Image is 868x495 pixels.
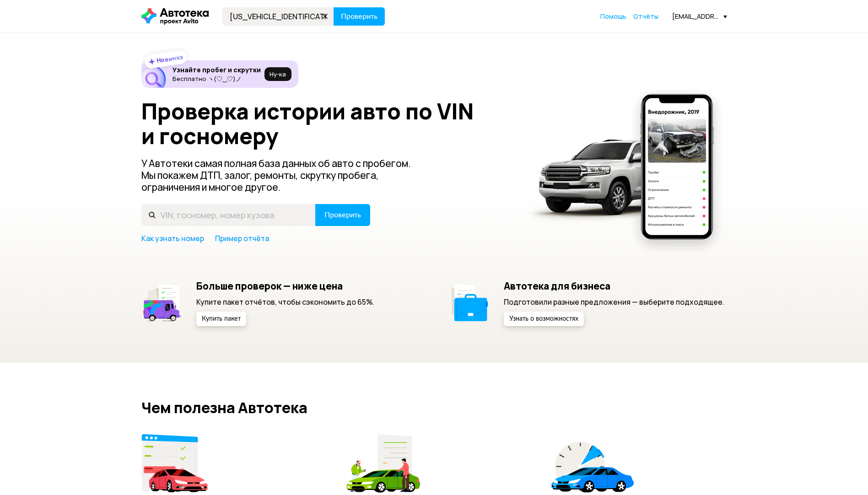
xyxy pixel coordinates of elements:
[341,13,377,20] span: Проверить
[141,157,426,193] p: У Автотеки самая полная база данных об авто с пробегом. Мы покажем ДТП, залог, ремонты, скрутку п...
[215,233,269,243] a: Пример отчёта
[504,297,724,307] p: Подготовили разные предложения — выберите подходящее.
[672,12,727,21] div: [EMAIL_ADDRESS][DOMAIN_NAME]
[222,7,334,26] input: VIN, госномер, номер кузова
[600,12,626,21] span: Помощь
[600,12,626,21] a: Помощь
[173,66,261,74] h6: Узнайте пробег и скрутки
[141,204,316,226] input: VIN, госномер, номер кузова
[324,211,361,219] span: Проверить
[196,280,374,292] h5: Больше проверок — ниже цена
[141,399,727,416] h2: Чем полезна Автотека
[504,280,724,292] h5: Автотека для бизнеса
[633,12,658,21] span: Отчёты
[633,12,658,21] a: Отчёты
[196,312,246,326] button: Купить пакет
[141,99,513,148] h1: Проверка истории авто по VIN и госномеру
[173,75,261,82] p: Бесплатно ヽ(♡‿♡)ノ
[141,233,204,243] a: Как узнать номер
[270,70,286,78] span: Ну‑ка
[334,7,385,26] button: Проверить
[509,316,578,322] span: Узнать о возможностях
[202,316,241,322] span: Купить пакет
[315,204,370,226] button: Проверить
[196,297,374,307] p: Купите пакет отчётов, чтобы сэкономить до 65%.
[504,312,584,326] button: Узнать о возможностях
[156,53,183,65] strong: Новинка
